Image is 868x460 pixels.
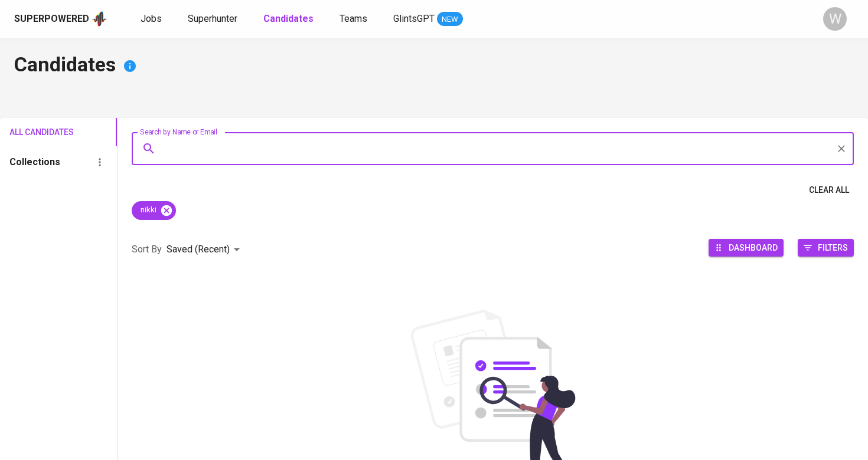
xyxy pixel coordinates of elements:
div: Saved (Recent) [167,239,244,261]
span: Clear All [809,183,849,198]
span: NEW [437,14,463,25]
p: Sort By [132,242,162,257]
button: Filters [798,239,854,257]
a: Candidates [263,12,316,27]
a: Superhunter [188,12,240,27]
span: GlintsGPT [393,13,435,24]
a: Superpoweredapp logo [14,10,107,28]
a: Teams [340,12,370,27]
p: Saved (Recent) [167,242,230,257]
button: Clear [833,140,850,157]
b: Candidates [263,13,314,24]
a: GlintsGPT NEW [393,12,463,27]
span: Jobs [141,13,162,24]
span: Teams [340,13,367,24]
a: Jobs [141,12,164,27]
div: W [823,7,847,31]
h6: Collections [9,154,60,170]
div: Superpowered [14,12,89,26]
button: Clear All [804,179,854,201]
h4: Candidates [14,52,854,80]
span: Filters [818,239,848,255]
span: All Candidates [9,125,56,140]
button: Dashboard [709,239,784,257]
span: Superhunter [188,13,237,24]
div: nikki [132,201,176,220]
span: Dashboard [729,239,778,255]
span: nikki [132,205,164,216]
img: app logo [92,10,107,28]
